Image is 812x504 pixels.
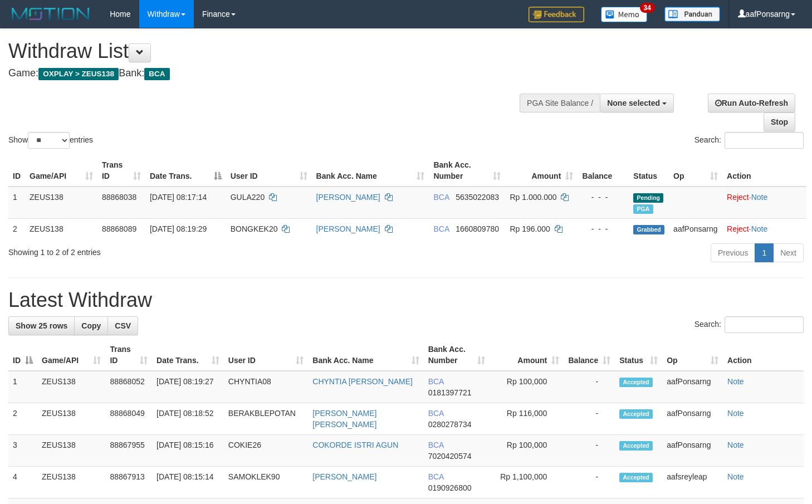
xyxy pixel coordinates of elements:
[8,68,530,79] h4: Game: Bank:
[669,218,722,239] td: aafPonsarng
[25,187,97,219] td: ZEUS138
[74,316,108,335] a: Copy
[102,224,136,233] span: 88868089
[490,467,564,498] td: Rp 1,100,000
[428,441,444,449] span: BCA
[8,40,530,62] h1: Withdraw List
[582,192,624,203] div: - - -
[505,155,578,187] th: Amount: activate to sort column ascending
[97,155,145,187] th: Trans ID: activate to sort column ascending
[490,403,564,435] td: Rp 116,000
[107,316,138,335] a: CSV
[708,94,795,112] a: Run Auto-Refresh
[8,435,37,467] td: 3
[669,155,722,187] th: Op: activate to sort column ascending
[633,193,663,203] span: Pending
[428,472,444,481] span: BCA
[601,7,648,22] img: Button%20Memo.svg
[81,321,101,330] span: Copy
[37,371,105,403] td: ZEUS138
[629,155,669,187] th: Status
[727,472,744,481] a: Note
[424,339,490,371] th: Bank Acc. Number: activate to sort column ascending
[662,371,723,403] td: aafPonsarng
[308,339,423,371] th: Bank Acc. Name: activate to sort column ascending
[662,435,723,467] td: aafPonsarng
[490,371,564,403] td: Rp 100,000
[722,187,806,219] td: ·
[145,155,226,187] th: Date Trans.: activate to sort column descending
[428,388,472,397] span: Copy 0181397721 to clipboard
[564,371,615,403] td: -
[312,472,376,481] a: [PERSON_NAME]
[224,339,308,371] th: User ID: activate to sort column ascending
[751,224,768,233] a: Note
[564,435,615,467] td: -
[751,193,768,202] a: Note
[711,243,755,262] a: Previous
[8,403,37,435] td: 2
[8,218,25,239] td: 2
[428,409,444,418] span: BCA
[150,224,207,233] span: [DATE] 08:19:29
[694,132,804,149] label: Search:
[456,224,499,233] span: Copy 1660809780 to clipboard
[312,155,429,187] th: Bank Acc. Name: activate to sort column ascending
[37,339,105,371] th: Game/API: activate to sort column ascending
[633,225,664,234] span: Grabbed
[725,316,804,333] input: Search:
[490,435,564,467] td: Rp 100,000
[8,155,25,187] th: ID
[152,371,224,403] td: [DATE] 08:19:27
[429,155,505,187] th: Bank Acc. Number: activate to sort column ascending
[428,377,444,386] span: BCA
[564,403,615,435] td: -
[600,94,674,112] button: None selected
[105,403,152,435] td: 88868049
[25,218,97,239] td: ZEUS138
[231,224,278,233] span: BONGKEK20
[224,467,308,498] td: SAMOKLEK90
[102,193,136,202] span: 88868038
[152,435,224,467] td: [DATE] 08:15:16
[433,224,449,233] span: BCA
[8,289,804,311] h1: Latest Withdraw
[607,99,660,107] span: None selected
[773,243,804,262] a: Next
[722,218,806,239] td: ·
[428,483,472,492] span: Copy 0190926800 to clipboard
[150,193,207,202] span: [DATE] 08:17:14
[564,339,615,371] th: Balance: activate to sort column ascending
[520,94,600,112] div: PGA Site Balance /
[564,467,615,498] td: -
[662,467,723,498] td: aafsreyleap
[619,473,653,482] span: Accepted
[428,452,472,461] span: Copy 7020420574 to clipboard
[224,403,308,435] td: BERAKBLEPOTAN
[312,377,413,386] a: CHYNTIA [PERSON_NAME]
[37,467,105,498] td: ZEUS138
[8,187,25,219] td: 1
[38,68,119,80] span: OXPLAY > ZEUS138
[615,339,662,371] th: Status: activate to sort column ascending
[115,321,131,330] span: CSV
[152,403,224,435] td: [DATE] 08:18:52
[152,467,224,498] td: [DATE] 08:15:14
[226,155,312,187] th: User ID: activate to sort column ascending
[662,403,723,435] td: aafPonsarng
[316,224,380,233] a: [PERSON_NAME]
[640,3,655,13] span: 34
[8,467,37,498] td: 4
[8,339,37,371] th: ID: activate to sort column descending
[312,441,398,449] a: COKORDE ISTRI AGUN
[28,132,70,149] select: Showentries
[8,6,93,22] img: MOTION_logo.png
[727,441,744,449] a: Note
[8,242,330,258] div: Showing 1 to 2 of 2 entries
[510,193,556,202] span: Rp 1.000.000
[582,223,624,234] div: - - -
[633,204,653,214] span: Marked by aafsreyleap
[8,371,37,403] td: 1
[727,409,744,418] a: Note
[490,339,564,371] th: Amount: activate to sort column ascending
